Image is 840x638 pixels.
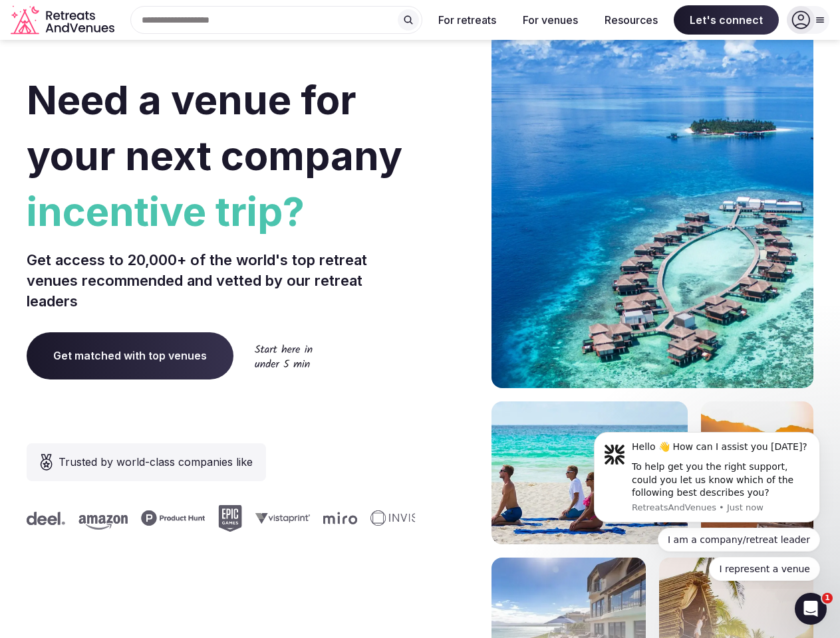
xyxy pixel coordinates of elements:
button: For retreats [428,5,507,35]
img: Start here in under 5 min [255,344,313,368]
p: Get access to 20,000+ of the world's top retreat venues recommended and vetted by our retreat lea... [27,250,415,311]
iframe: Intercom live chat [795,593,827,625]
button: For venues [512,5,589,35]
svg: Vistaprint company logo [244,512,299,524]
img: woman sitting in back of truck with camels [701,401,813,544]
svg: Epic Games company logo [207,505,231,532]
span: Let's connect [674,5,779,35]
svg: Miro company logo [312,512,346,524]
span: Trusted by world-class companies like [59,454,253,470]
svg: Retreats and Venues company logo [11,5,117,35]
svg: Invisible company logo [359,510,432,526]
a: Get matched with top venues [27,332,233,379]
span: Need a venue for your next company [27,76,402,179]
span: 1 [822,593,833,603]
a: Visit the homepage [11,5,117,35]
span: incentive trip? [27,183,415,239]
iframe: Intercom notifications message [574,420,840,589]
svg: Deel company logo [15,512,54,525]
img: yoga on tropical beach [491,401,688,544]
button: Resources [594,5,668,35]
